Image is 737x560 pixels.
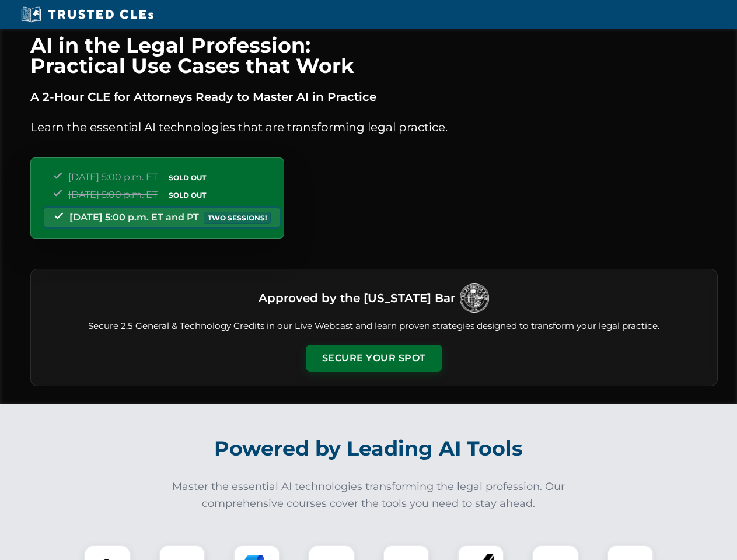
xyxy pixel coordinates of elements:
h3: Approved by the [US_STATE] Bar [259,288,455,309]
p: A 2-Hour CLE for Attorneys Ready to Master AI in Practice [30,87,718,106]
span: SOLD OUT [165,171,210,184]
span: [DATE] 5:00 p.m. ET [68,189,158,200]
p: Learn the essential AI technologies that are transforming legal practice. [30,118,718,136]
p: Master the essential AI technologies transforming the legal profession. Our comprehensive courses... [165,478,573,512]
h1: AI in the Legal Profession: Practical Use Cases that Work [30,35,718,76]
button: Secure Your Spot [306,345,442,372]
img: Trusted CLEs [18,6,157,23]
img: Logo [460,283,489,313]
span: SOLD OUT [165,189,210,201]
p: Secure 2.5 General & Technology Credits in our Live Webcast and learn proven strategies designed ... [45,320,703,333]
h2: Powered by Leading AI Tools [46,428,692,469]
span: [DATE] 5:00 p.m. ET [68,171,158,183]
